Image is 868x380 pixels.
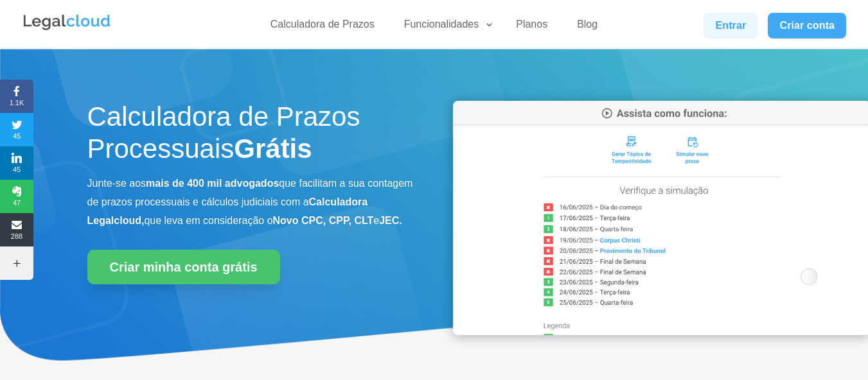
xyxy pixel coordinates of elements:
h1: Calculadora de Prazos Processuais [87,101,415,172]
img: Legalcloud Logo [22,13,112,32]
b: JEC. [379,215,402,226]
b: Calculadora Legalcloud, [87,196,368,226]
a: Calculadora de Prazos [263,18,382,37]
b: Novo CPC, CPP, CLT [273,215,374,226]
a: Criar conta [768,13,846,39]
strong: Grátis [234,134,312,164]
p: Junte-se aos que facilitam a sua contagem de prazos processuais e cálculos judiciais com a que le... [87,175,415,230]
a: Logo da Legalcloud [22,23,112,34]
b: mais de 400 mil advogados [146,178,279,189]
a: Entrar [704,13,757,39]
a: Funcionalidades [396,18,495,37]
a: Blog [569,18,605,37]
a: Criar minha conta grátis [87,250,280,284]
a: Planos [508,18,555,37]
